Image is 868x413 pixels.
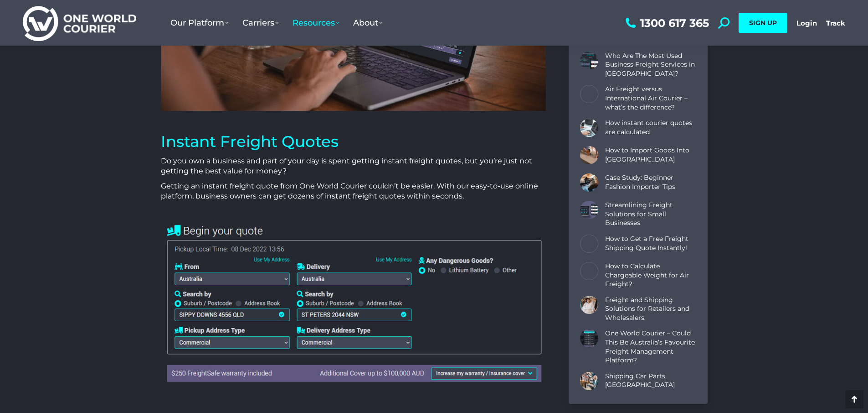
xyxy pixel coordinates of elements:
a: SIGN UP [739,13,787,33]
a: Freight and Shipping Solutions for Retailers and Wholesalers. [605,296,696,323]
a: Case Study: Beginner Fashion Importer Tips [605,173,696,191]
a: One World Courier – Could This Be Australia’s Favourite Freight Management Platform? [605,329,696,365]
a: Streamlining Freight Solutions for Small Businesses [605,201,696,228]
a: Post image [580,235,598,253]
p: Getting an instant freight quote from One World Courier couldn’t be easier. With our easy-to-use ... [161,181,546,202]
a: Carriers [236,9,286,37]
a: 1300 617 365 [623,17,709,29]
a: About [346,9,390,37]
a: Post image [580,262,598,280]
a: Who Are The Most Used Business Freight Services in [GEOGRAPHIC_DATA]? [605,52,696,78]
a: Track [826,19,845,27]
a: Login [796,19,817,27]
a: How to Get a Free Freight Shipping Quote Instantly! [605,235,696,252]
a: Resources [286,9,346,37]
a: Post image [580,201,598,219]
a: Post image [580,296,598,314]
a: Post image [580,372,598,390]
h1: Instant Freight Quotes [161,131,546,152]
a: Post image [580,173,598,192]
a: Post image [580,85,598,104]
a: Post image [580,329,598,348]
a: Air Freight versus International Air Courier – what’s the difference? [605,85,696,112]
a: Our Platform [164,9,236,37]
span: Carriers [242,18,279,28]
span: Resources [293,18,339,28]
img: One World Courier [23,5,136,42]
span: SIGN UP [749,19,777,27]
a: Shipping Car Parts [GEOGRAPHIC_DATA] [605,372,696,390]
a: Post image [580,119,598,137]
span: About [353,18,383,28]
a: How instant courier quotes are calculated [605,119,696,136]
p: Do you own a business and part of your day is spent getting instant freight quotes, but you’re ju... [161,156,546,177]
img: One World Courier - begining a freight quote [161,220,546,386]
a: How to Calculate Chargeable Weight for Air Freight? [605,262,696,289]
a: Post image [580,52,598,70]
span: Our Platform [170,18,229,28]
a: Post image [580,146,598,164]
a: How to Import Goods Into [GEOGRAPHIC_DATA] [605,146,696,164]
